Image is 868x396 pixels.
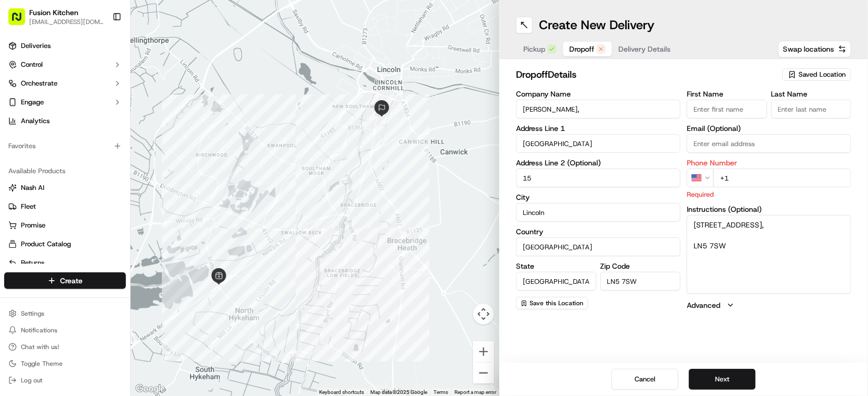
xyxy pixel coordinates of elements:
[319,389,364,396] button: Keyboard shortcuts
[4,4,108,29] button: Fusion Kitchen[EMAIL_ADDRESS][DOMAIN_NAME]
[687,159,851,166] label: Phone Number
[21,202,36,211] span: Fleet
[4,198,126,215] button: Fleet
[687,189,851,199] p: Required
[21,60,43,69] span: Control
[687,134,851,153] input: Enter email address
[10,136,70,144] div: Past conversations
[612,369,678,390] button: Cancel
[21,239,71,249] span: Product Catalog
[687,215,851,293] textarea: [STREET_ADDRESS], LN5 7SW
[454,389,496,395] a: Report a map error
[40,190,62,198] span: [DATE]
[569,44,594,54] span: Dropoff
[21,326,57,334] span: Notifications
[4,75,126,92] button: Orchestrate
[687,300,720,310] label: Advanced
[370,389,427,395] span: Map data ©2025 Google
[4,272,126,289] button: Create
[21,98,44,107] span: Engage
[516,67,776,82] h2: dropoff Details
[4,56,126,73] button: Control
[687,206,851,213] label: Instructions (Optional)
[4,340,126,354] button: Chat with us!
[4,373,126,388] button: Log out
[10,42,190,58] p: Welcome 👋
[74,258,126,267] a: Powered byPylon
[4,236,126,253] button: Product Catalog
[104,259,126,267] span: Pylon
[516,262,596,270] label: State
[47,100,171,110] div: Start new chat
[713,169,851,187] input: Enter phone number
[8,258,122,268] a: Returns
[687,125,851,132] label: Email (Optional)
[4,179,126,196] button: Nash AI
[433,389,448,395] a: Terms (opens in new tab)
[21,359,63,368] span: Toggle Theme
[687,300,851,310] button: Advanced
[60,275,83,286] span: Create
[473,341,494,362] button: Zoom in
[516,194,681,201] label: City
[530,299,583,307] span: Save this Location
[21,116,50,126] span: Analytics
[516,134,681,153] input: Enter address
[4,323,126,338] button: Notifications
[516,169,681,187] input: Apartment, suite, unit, etc.
[29,7,78,18] button: Fusion Kitchen
[4,113,126,129] a: Analytics
[771,100,852,118] input: Enter last name
[133,382,168,396] a: Open this area in Google Maps (opens a new window)
[34,190,38,198] span: •
[4,163,126,179] div: Available Products
[516,228,681,235] label: Country
[133,382,168,396] img: Google
[10,152,27,169] img: Dianne Alexi Soriano
[4,38,126,54] a: Deliveries
[21,79,57,88] span: Orchestrate
[778,41,851,57] button: Swap locations
[516,125,681,132] label: Address Line 1
[10,234,19,243] div: 📗
[27,67,188,78] input: Got a question? Start typing here...
[4,306,126,321] button: Settings
[516,100,681,118] input: Enter company name
[523,44,545,54] span: Pickup
[516,272,596,291] input: Enter state
[21,376,42,385] span: Log out
[99,233,168,244] span: API Documentation
[21,343,59,351] span: Chat with us!
[21,309,44,318] span: Settings
[516,237,681,256] input: Enter country
[771,90,852,98] label: Last Name
[178,103,190,115] button: Start new chat
[689,369,756,390] button: Next
[516,203,681,222] input: Enter city
[21,221,45,230] span: Promise
[10,10,31,31] img: Nash
[21,41,51,51] span: Deliveries
[29,18,104,26] button: [EMAIL_ADDRESS][DOMAIN_NAME]
[88,234,97,243] div: 💻
[6,229,84,248] a: 📗Knowledge Base
[799,70,846,79] span: Saved Location
[32,162,138,170] span: [PERSON_NAME] [PERSON_NAME]
[8,221,122,230] a: Promise
[21,183,44,193] span: Nash AI
[687,100,767,118] input: Enter first name
[473,363,494,383] button: Zoom out
[162,134,190,146] button: See all
[21,258,44,268] span: Returns
[4,138,126,154] div: Favorites
[4,94,126,111] button: Engage
[539,17,654,33] h1: Create New Delivery
[4,356,126,371] button: Toggle Theme
[516,90,681,98] label: Company Name
[8,202,122,211] a: Fleet
[84,229,172,248] a: 💻API Documentation
[473,304,494,325] button: Map camera controls
[47,110,144,118] div: We're available if you need us!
